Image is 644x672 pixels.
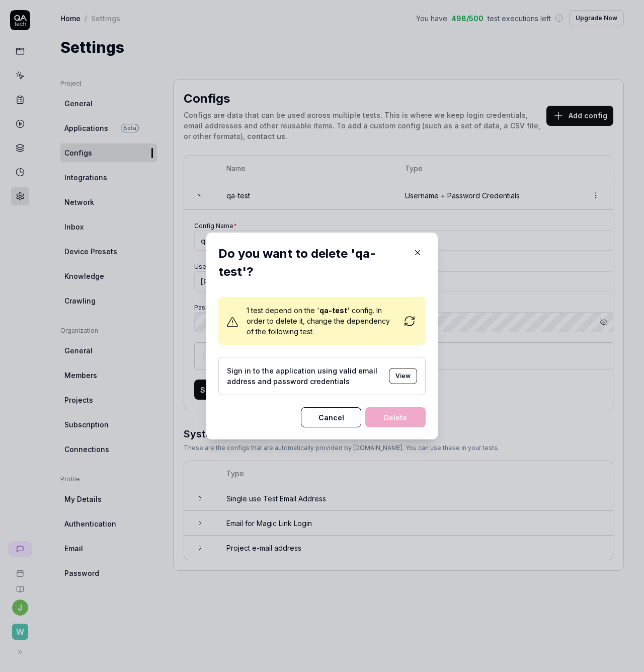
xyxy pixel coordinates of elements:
[247,305,397,337] span: 1 test depend on the ' ' config. In order to delete it, change the dependency of the following te...
[227,365,381,387] div: Sign in to the application using valid email address and password credentials
[389,368,417,384] button: View
[319,306,347,315] b: qa-test
[365,407,426,427] button: Delete
[218,245,426,281] h2: Do you want to delete 'qa-test'?
[410,245,426,261] button: Close Modal
[301,407,361,427] button: Cancel
[401,315,418,327] button: Refresh dependencies list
